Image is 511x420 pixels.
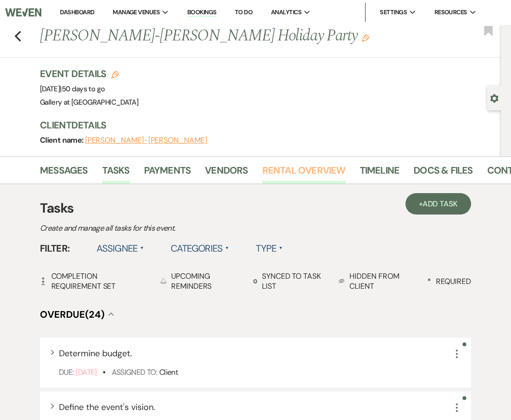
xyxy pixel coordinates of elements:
span: Assigned To: [112,367,157,377]
span: [DATE] [40,84,105,94]
a: +Add Task [405,193,471,215]
span: Gallery at [GEOGRAPHIC_DATA] [40,98,138,107]
span: Client [159,367,178,377]
a: Dashboard [60,8,94,16]
label: Categories [171,240,229,257]
a: Timeline [360,163,400,184]
button: Determine budget. [59,349,132,358]
span: Overdue (24) [40,308,105,321]
a: Rental Overview [262,163,346,184]
span: Client name: [40,135,85,145]
b: • [103,367,105,377]
span: ▲ [279,244,283,252]
span: Determine budget. [59,348,132,359]
div: Required [427,276,471,286]
span: 50 days to go [62,84,105,94]
span: Manage Venues [113,8,160,17]
span: [DATE] [76,367,96,377]
a: Payments [144,163,191,184]
h3: Client Details [40,118,492,132]
h1: [PERSON_NAME]-[PERSON_NAME] Holiday Party [40,25,405,48]
a: To Do [235,8,252,16]
span: Resources [434,8,467,17]
a: Tasks [102,163,130,184]
span: Analytics [271,8,301,17]
a: Docs & Files [414,163,472,184]
span: Define the event's vision. [59,401,155,413]
span: ▲ [140,244,144,252]
span: ▲ [225,244,229,252]
a: Vendors [205,163,248,184]
span: Settings [380,8,407,17]
a: Messages [40,163,88,184]
a: Bookings [187,8,217,17]
img: Weven Logo [5,2,42,22]
button: Define the event's vision. [59,403,155,411]
span: Filter: [40,241,70,255]
label: Assignee [96,240,145,257]
button: [PERSON_NAME]-[PERSON_NAME] [85,137,207,144]
div: Hidden from Client [338,271,414,291]
span: Due: [59,367,73,377]
h3: Event Details [40,67,138,80]
div: Completion Requirement Set [40,271,146,291]
p: Create and manage all tasks for this event. [40,222,373,234]
div: Upcoming Reminders [160,271,240,291]
h3: Tasks [40,198,471,218]
button: Edit [362,33,369,42]
span: | [60,84,105,94]
span: Add Task [423,199,458,209]
label: Type [256,240,283,257]
div: Synced to task list [253,271,325,291]
button: Overdue(24) [40,310,114,319]
button: Open lead details [490,93,499,102]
